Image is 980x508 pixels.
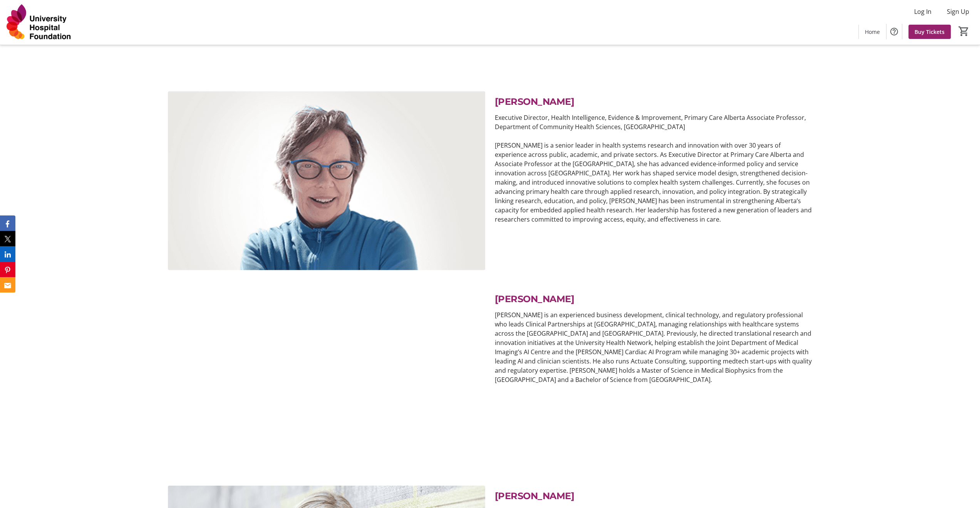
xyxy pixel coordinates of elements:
p: [PERSON_NAME] is an experienced business development, clinical technology, and regulatory profess... [494,310,812,384]
span: [PERSON_NAME] [494,293,574,304]
img: University Hospital Foundation's Logo [5,3,73,42]
button: Sign Up [941,5,975,18]
img: undefined [168,289,485,468]
span: [PERSON_NAME] [494,96,574,107]
button: Cart [957,24,971,38]
span: Sign Up [947,7,969,16]
a: Home [859,25,886,39]
button: Log In [908,5,938,18]
p: Executive Director, Health Intelligence, Evidence & Improvement, Primary Care Alberta Associate P... [494,113,812,131]
a: Buy Tickets [908,25,951,39]
p: [PERSON_NAME] is a senior leader in health systems research and innovation with over 30 years of ... [494,141,812,224]
span: [PERSON_NAME] [494,490,574,501]
button: Help [886,24,902,39]
span: Log In [914,7,931,16]
span: Home [865,28,880,36]
img: undefined [168,91,485,270]
span: Buy Tickets [915,28,945,36]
